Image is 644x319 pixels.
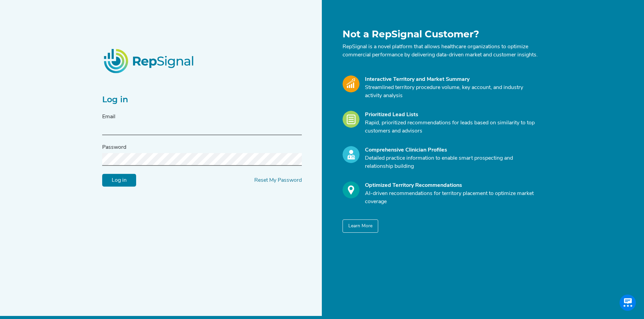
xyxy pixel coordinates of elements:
[365,181,538,190] div: Optimized Territory Recommendations
[365,84,538,100] p: Streamlined territory procedure volume, key account, and industry activity analysis
[102,143,126,152] label: Password
[343,29,538,40] h1: Not a RepSignal Customer?
[343,111,360,128] img: Leads_Icon.28e8c528.svg
[102,174,136,187] input: Log in
[343,43,538,59] p: RepSignal is a novel platform that allows healthcare organizations to optimize commercial perform...
[343,146,360,163] img: Profile_Icon.739e2aba.svg
[254,178,302,183] a: Reset My Password
[365,75,538,84] div: Interactive Territory and Market Summary
[102,113,115,121] label: Email
[343,75,360,92] img: Market_Icon.a700a4ad.svg
[95,40,203,81] img: RepSignalLogo.20539ed3.png
[343,219,378,233] button: Learn More
[365,119,538,135] p: Rapid, prioritized recommendations for leads based on similarity to top customers and advisors
[343,181,360,198] img: Optimize_Icon.261f85db.svg
[365,111,538,119] div: Prioritized Lead Lists
[102,95,302,105] h2: Log in
[365,190,538,206] p: AI-driven recommendations for territory placement to optimize market coverage
[365,146,538,154] div: Comprehensive Clinician Profiles
[365,154,538,171] p: Detailed practice information to enable smart prospecting and relationship building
